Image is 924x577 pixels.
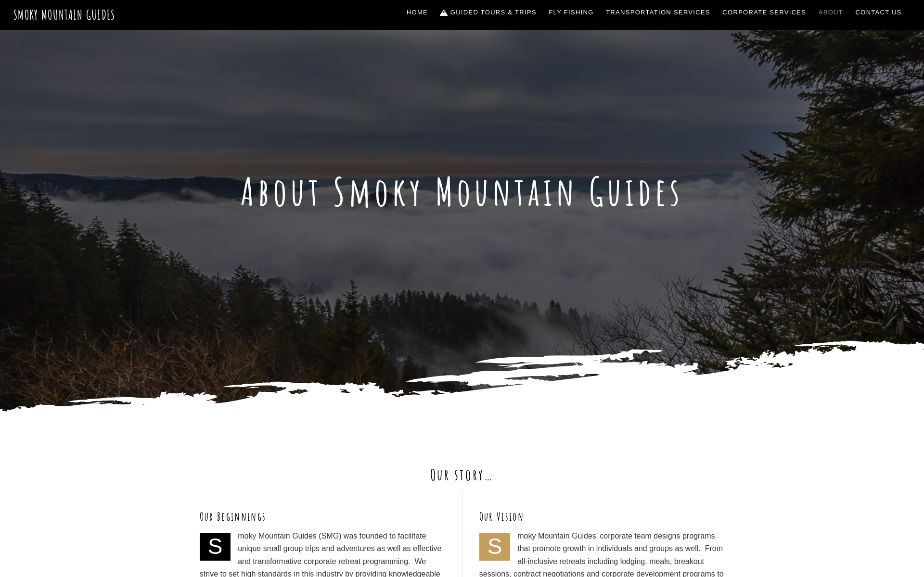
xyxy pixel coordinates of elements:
[602,2,714,23] a: Transportation Services
[719,2,810,23] a: Corporate Services
[815,2,847,23] a: About
[13,7,115,23] a: Smoky Mountain Guides
[479,509,724,524] h3: Our Vision
[200,509,445,524] h3: Our Beginnings
[183,464,741,485] h2: Our story…
[545,2,598,23] a: Fly Fishing
[403,2,432,23] a: Home
[436,2,540,23] a: Guided Tours & Trips
[852,2,906,23] a: Contact Us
